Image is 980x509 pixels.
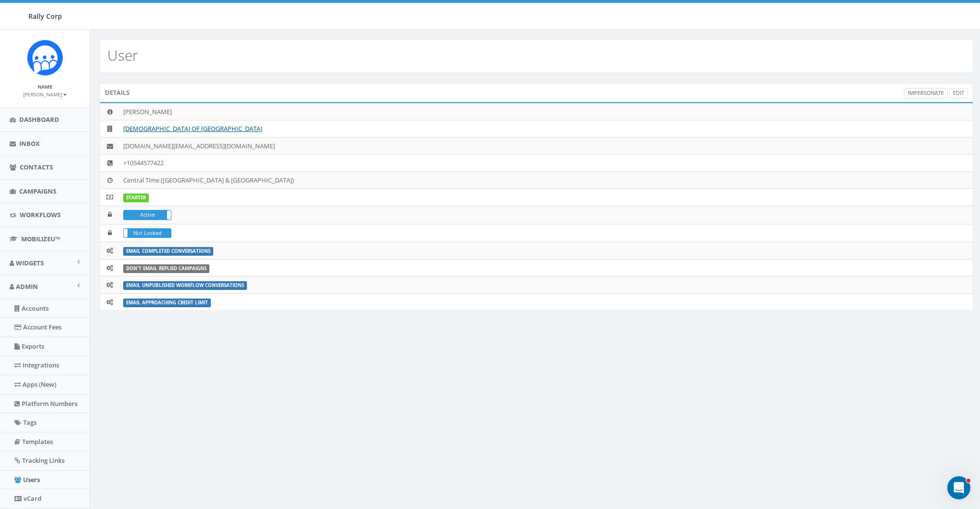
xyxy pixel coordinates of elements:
span: Inbox [19,139,40,148]
span: Widgets [16,259,44,267]
div: LockedNot Locked [123,228,171,238]
span: Contacts [20,163,53,171]
label: Email Unpublished Workflow Conversations [123,281,247,290]
h2: User [107,47,138,63]
img: Icon_1.png [27,39,63,76]
a: Edit [949,88,968,98]
td: Central Time ([GEOGRAPHIC_DATA] & [GEOGRAPHIC_DATA]) [119,171,973,189]
td: [PERSON_NAME] [119,103,973,120]
label: STARTER [123,194,149,202]
div: Details [100,83,973,102]
span: Workflows [20,210,61,219]
span: Campaigns [19,187,56,196]
small: [PERSON_NAME] [23,91,67,98]
span: Dashboard [19,115,59,124]
a: Impersonate [904,88,948,98]
label: Not Locked [124,229,171,237]
span: Rally Corp [28,12,62,21]
span: MobilizeU™ [21,235,60,243]
label: Email Completed Conversations [123,247,213,256]
td: [DOMAIN_NAME][EMAIL_ADDRESS][DOMAIN_NAME] [119,137,973,155]
span: Admin [16,282,38,291]
label: Don't Email Replied Campaigns [123,264,209,273]
a: [DEMOGRAPHIC_DATA] OF [GEOGRAPHIC_DATA] [123,124,262,133]
label: Active [124,210,171,219]
small: Name [38,83,52,90]
label: Email Approaching Credit Limit [123,299,211,307]
iframe: Intercom live chat [947,476,970,499]
td: +10544577422 [119,155,973,172]
a: [PERSON_NAME] [23,90,67,98]
div: ActiveIn Active [123,210,171,220]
